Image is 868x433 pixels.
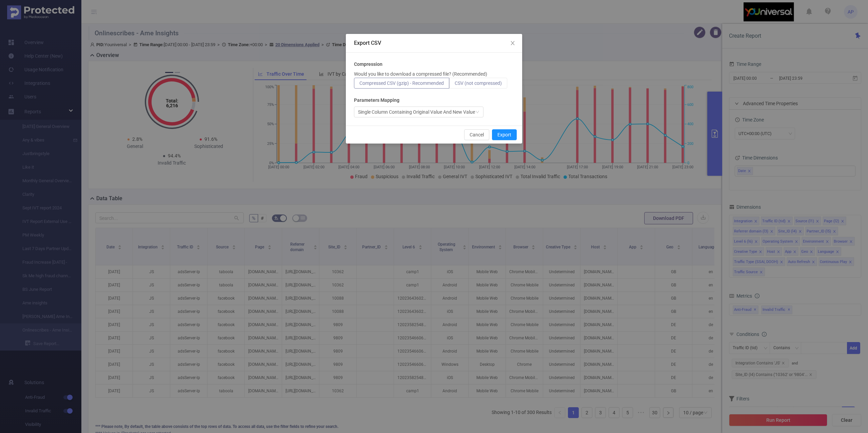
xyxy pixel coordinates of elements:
p: Would you like to download a compressed file? (Recommended) [354,71,487,78]
b: Compression [354,61,382,68]
div: Export CSV [354,39,514,47]
button: Cancel [464,129,489,140]
b: Parameters Mapping [354,97,399,104]
button: Close [503,34,522,53]
span: CSV (not compressed) [455,80,502,86]
button: Export [492,129,517,140]
i: icon: close [510,40,515,46]
span: Compressed CSV (gzip) - Recommended [359,80,444,86]
i: icon: down [475,110,479,115]
div: Single Column Containing Original Value And New Value [358,107,475,117]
